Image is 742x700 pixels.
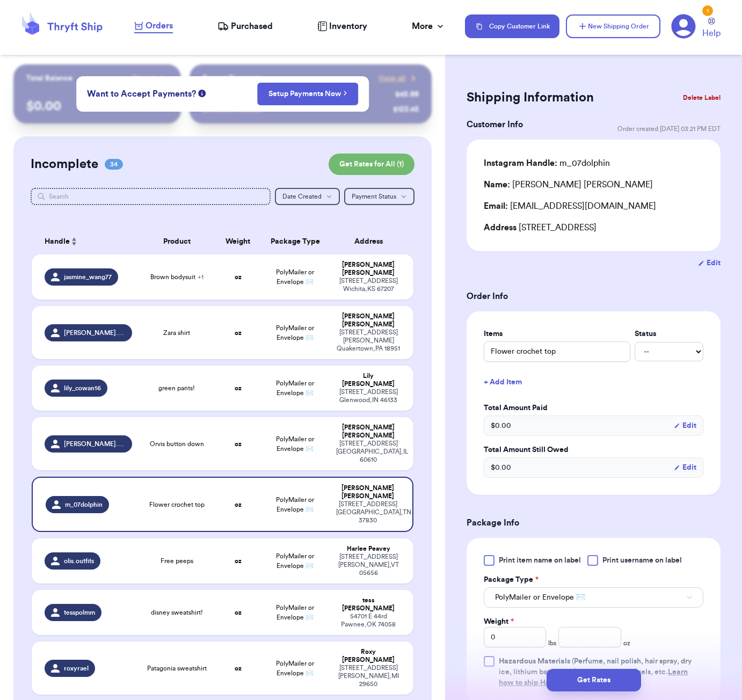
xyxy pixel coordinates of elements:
span: Print username on label [602,555,682,566]
button: Setup Payments Now [257,83,359,105]
label: Weight [484,616,514,627]
button: Edit [698,258,721,268]
button: Delete Label [679,86,725,110]
button: Sort ascending [70,235,78,248]
span: Inventory [329,20,367,33]
span: Purchased [231,20,273,33]
span: Orvis button down [150,440,204,448]
span: (Perfume, nail polish, hair spray, dry ice, lithium batteries, firearms, lighters, fuels, etc. ) [499,658,692,687]
th: Address [330,229,414,254]
strong: oz [235,330,242,336]
span: m_07dolphin [65,500,103,509]
div: [STREET_ADDRESS][PERSON_NAME] Quakertown , PA 18951 [336,329,401,353]
button: Get Rates for All (1) [329,154,414,175]
th: Package Type [261,229,330,254]
div: [STREET_ADDRESS] Wichita , KS 67207 [336,277,401,293]
div: [PERSON_NAME] [PERSON_NAME] [484,178,653,191]
span: PolyMailer or Envelope ✉️ [276,497,314,513]
span: Help [702,27,721,40]
p: $ 0.00 [26,98,168,115]
button: PolyMailer or Envelope ✉️ [484,587,703,608]
div: [STREET_ADDRESS] [GEOGRAPHIC_DATA] , IL 60610 [336,440,401,464]
div: [STREET_ADDRESS] [484,221,703,234]
div: [STREET_ADDRESS] [PERSON_NAME] , VT 05656 [336,553,401,577]
span: Payout [132,73,155,84]
span: green pants! [158,384,195,392]
button: Copy Customer Link [465,14,559,38]
span: Name: [484,180,510,189]
span: Date Created [282,193,322,200]
span: PolyMailer or Envelope ✉️ [276,553,314,569]
span: PolyMailer or Envelope ✉️ [276,325,314,341]
span: Free peeps [161,557,193,565]
button: Edit [674,420,696,431]
div: [PERSON_NAME] [PERSON_NAME] [336,261,401,277]
strong: oz [235,385,242,391]
div: [STREET_ADDRESS] Glenwood , IN 46133 [336,388,401,404]
span: $ 0.00 [491,420,511,431]
th: Weight [215,229,260,254]
span: PolyMailer or Envelope ✉️ [276,660,314,676]
span: Orders [146,19,173,32]
div: [STREET_ADDRESS] [PERSON_NAME] , MI 29650 [336,664,401,688]
div: [PERSON_NAME] [PERSON_NAME] [336,312,401,329]
span: PolyMailer or Envelope ✉️ [495,592,585,603]
span: lily_cowan16 [64,384,101,392]
h3: Customer Info [467,118,523,131]
span: olis.outfits [64,557,94,565]
span: PolyMailer or Envelope ✉️ [276,604,314,621]
strong: oz [235,441,242,447]
span: $ 0.00 [491,462,511,473]
span: Flower crochet top [149,500,205,509]
h2: Shipping Information [467,89,594,106]
span: Print item name on label [499,555,581,566]
span: Want to Accept Payments? [87,87,196,100]
div: Lily [PERSON_NAME] [336,372,401,388]
p: Recent Payments [202,73,262,84]
span: + 1 [198,274,203,280]
input: Search [31,188,271,205]
strong: oz [235,609,242,616]
div: [EMAIL_ADDRESS][DOMAIN_NAME] [484,200,703,213]
div: Roxy [PERSON_NAME] [336,648,401,664]
label: Package Type [484,574,539,585]
span: Handle [45,236,70,247]
span: [PERSON_NAME].[PERSON_NAME] [64,440,126,448]
span: Brown bodysuit [150,273,203,281]
label: Status [635,329,703,339]
span: Email: [484,202,508,210]
button: + Add Item [479,370,708,394]
span: PolyMailer or Envelope ✉️ [276,380,314,396]
div: tess [PERSON_NAME] [336,596,401,612]
div: 54701 E 44rd Pawnee , OK 74058 [336,612,401,629]
div: 1 [702,5,713,16]
a: 1 [671,14,696,39]
strong: oz [235,274,242,280]
span: Order created: [DATE] 03:21 PM EDT [617,125,721,133]
p: Total Balance [26,73,72,84]
label: Total Amount Still Owed [484,444,703,455]
div: $ 45.99 [395,89,419,100]
span: Hazardous Materials [499,658,570,665]
h2: Incomplete [31,156,98,173]
span: 34 [105,159,123,170]
label: Total Amount Paid [484,403,703,413]
span: Zara shirt [163,329,190,337]
a: Purchased [217,20,273,33]
div: $ 123.45 [393,104,419,115]
span: tesspolmm [64,608,95,617]
a: Orders [134,19,173,33]
span: roxyrael [64,664,89,673]
h3: Package Info [467,516,721,529]
span: Address [484,223,517,232]
a: Inventory [317,20,367,33]
span: disney sweatshirt! [151,608,203,617]
span: jasmine_wang77 [64,273,112,281]
strong: oz [235,558,242,564]
strong: oz [235,501,242,508]
div: [PERSON_NAME] [PERSON_NAME] [336,424,401,440]
strong: oz [235,665,242,672]
button: Get Rates [547,669,641,691]
div: More [412,20,446,33]
span: Instagram Handle: [484,159,557,167]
